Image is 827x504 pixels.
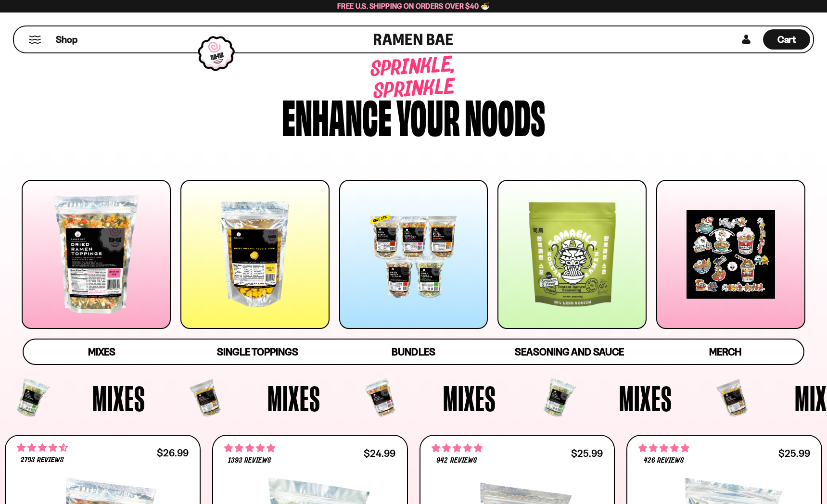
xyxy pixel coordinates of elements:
[335,340,491,364] a: Bundles
[157,448,189,457] div: $26.99
[17,441,68,454] span: 4.68 stars
[619,380,672,416] span: Mixes
[28,36,41,44] button: Mobile Menu Trigger
[179,340,335,364] a: Single Toppings
[778,449,810,458] div: $25.99
[24,340,179,364] a: Mixes
[337,1,490,11] span: Free U.S. Shipping on Orders over $40 🍜
[443,380,496,416] span: Mixes
[571,449,603,458] div: $25.99
[217,346,298,358] span: Single Toppings
[648,340,803,364] a: Merch
[364,449,395,458] div: $24.99
[92,380,145,416] span: Mixes
[763,26,810,52] a: Cart
[436,457,477,465] span: 942 reviews
[228,457,271,465] span: 1393 reviews
[644,457,684,465] span: 426 reviews
[267,380,320,416] span: Mixes
[465,92,545,138] div: noods
[709,346,741,358] span: Merch
[224,442,275,454] span: 4.76 stars
[432,442,483,454] span: 4.75 stars
[638,442,689,454] span: 4.76 stars
[492,340,648,364] a: Seasoning and Sauce
[21,456,64,464] span: 2793 reviews
[56,29,77,50] a: Shop
[777,34,796,45] span: Cart
[88,346,115,358] span: Mixes
[515,346,624,358] span: Seasoning and Sauce
[392,346,435,358] span: Bundles
[396,92,460,138] div: your
[282,92,392,138] div: Enhance
[56,33,77,46] span: Shop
